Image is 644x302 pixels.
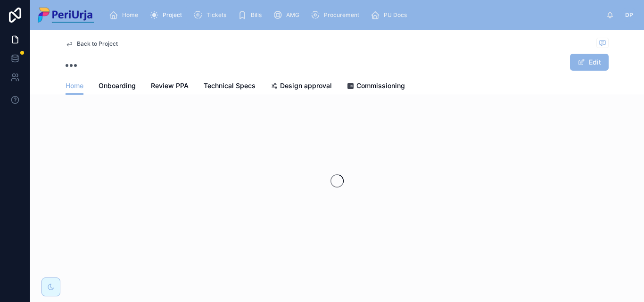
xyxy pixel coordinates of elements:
[151,77,189,96] a: Review PPA
[251,11,262,19] span: Bills
[99,77,136,96] a: Onboarding
[308,7,366,24] a: Procurement
[66,77,83,95] a: Home
[625,11,633,19] span: DP
[190,7,233,24] a: Tickets
[235,7,268,24] a: Bills
[324,11,359,19] span: Procurement
[206,11,226,19] span: Tickets
[66,81,83,90] span: Home
[38,8,94,23] img: App logo
[270,7,306,24] a: AMG
[286,11,299,19] span: AMG
[147,7,189,24] a: Project
[66,40,118,48] a: Back to Project
[163,11,182,19] span: Project
[101,5,606,25] div: scrollable content
[99,81,136,90] span: Onboarding
[356,81,405,90] span: Commissioning
[77,40,118,48] span: Back to Project
[384,11,407,19] span: PU Docs
[204,77,256,96] a: Technical Specs
[347,77,405,96] a: Commissioning
[368,7,413,24] a: PU Docs
[570,54,609,71] button: Edit
[280,81,332,90] span: Design approval
[122,11,138,19] span: Home
[106,7,145,24] a: Home
[151,81,189,90] span: Review PPA
[271,77,332,96] a: Design approval
[204,81,256,90] span: Technical Specs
